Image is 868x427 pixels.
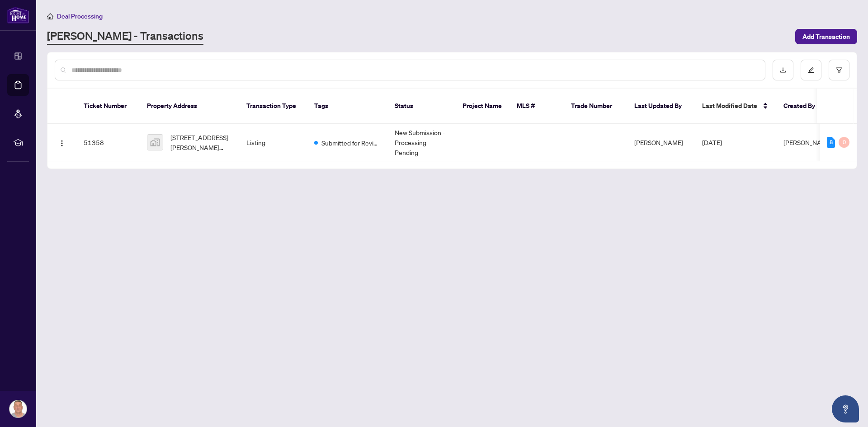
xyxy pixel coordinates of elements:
[47,28,203,45] a: [PERSON_NAME] - Transactions
[455,124,509,161] td: -
[783,138,832,146] span: [PERSON_NAME]
[509,89,564,124] th: MLS #
[702,138,722,146] span: [DATE]
[140,89,239,124] th: Property Address
[76,89,140,124] th: Ticket Number
[564,89,627,124] th: Trade Number
[702,101,757,111] span: Last Modified Date
[307,89,387,124] th: Tags
[239,124,307,161] td: Listing
[58,140,66,147] img: Logo
[321,138,380,148] span: Submitted for Review
[776,89,830,124] th: Created By
[827,137,835,148] div: 8
[808,67,814,73] span: edit
[564,124,627,161] td: -
[9,400,27,418] img: Profile Icon
[773,60,793,80] button: download
[47,13,53,19] span: home
[455,89,509,124] th: Project Name
[147,135,163,150] img: thumbnail-img
[76,124,140,161] td: 51358
[795,29,857,44] button: Add Transaction
[832,395,859,422] button: Open asap
[239,89,307,124] th: Transaction Type
[801,60,821,80] button: edit
[839,137,849,148] div: 0
[7,7,29,23] img: logo
[836,67,842,73] span: filter
[627,89,695,124] th: Last Updated By
[57,12,103,20] span: Deal Processing
[695,89,776,124] th: Last Modified Date
[802,29,850,44] span: Add Transaction
[387,124,455,161] td: New Submission - Processing Pending
[829,60,849,80] button: filter
[55,135,69,150] button: Logo
[170,132,232,152] span: [STREET_ADDRESS][PERSON_NAME][PERSON_NAME]
[780,67,786,73] span: download
[627,124,695,161] td: [PERSON_NAME]
[387,89,455,124] th: Status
